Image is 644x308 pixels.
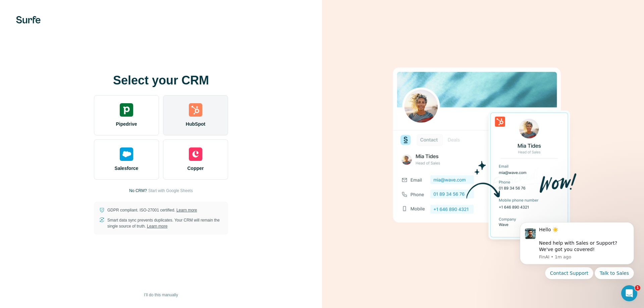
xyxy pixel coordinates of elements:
[189,103,202,117] img: hubspot's logo
[148,188,193,194] button: Start with Google Sheets
[94,74,228,87] h1: Select your CRM
[147,224,167,229] a: Learn more
[635,285,640,291] span: 1
[120,147,133,161] img: salesforce's logo
[16,16,41,23] img: Surfe's logo
[107,207,197,213] p: GDPR compliant. ISO-27001 certified.
[139,290,182,300] button: I’ll do this manually
[107,217,223,229] p: Smart data sync prevents duplicates. Your CRM will remain the single source of truth.
[120,103,133,117] img: pipedrive's logo
[510,214,644,305] iframe: Intercom notifications message
[186,121,205,127] span: HubSpot
[176,208,197,212] a: Learn more
[187,165,204,172] span: Copper
[621,285,637,301] iframe: Intercom live chat
[115,165,139,172] span: Salesforce
[116,121,137,127] span: Pipedrive
[389,57,577,251] img: HUBSPOT image
[129,188,147,194] p: No CRM?
[189,147,202,161] img: copper's logo
[144,292,178,298] span: I’ll do this manually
